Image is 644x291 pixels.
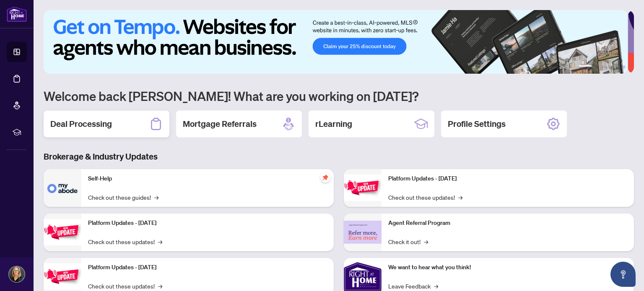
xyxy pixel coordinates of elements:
[344,221,382,244] img: Agent Referral Program
[320,173,330,183] span: pushpin
[388,237,428,246] a: Check it out!→
[344,175,382,201] img: Platform Updates - June 23, 2025
[88,281,162,291] a: Check out these updates!→
[595,65,599,69] button: 2
[44,10,628,74] img: Slide 0
[609,65,612,69] button: 4
[44,169,81,207] img: Self-Help
[88,263,327,272] p: Platform Updates - [DATE]
[50,118,112,130] h2: Deal Processing
[158,281,162,291] span: →
[88,237,162,246] a: Check out these updates!→
[622,65,626,69] button: 6
[183,118,257,130] h2: Mortgage Referrals
[7,6,27,22] img: logo
[88,193,158,202] a: Check out these guides!→
[388,174,627,183] p: Platform Updates - [DATE]
[158,237,162,246] span: →
[579,65,592,69] button: 1
[88,174,327,183] p: Self-Help
[388,219,627,228] p: Agent Referral Program
[388,263,627,272] p: We want to hear what you think!
[448,118,506,130] h2: Profile Settings
[610,262,636,287] button: Open asap
[315,118,352,130] h2: rLearning
[44,263,81,290] img: Platform Updates - July 21, 2025
[44,88,634,104] h1: Welcome back [PERSON_NAME]! What are you working on [DATE]?
[44,219,81,245] img: Platform Updates - September 16, 2025
[388,193,462,202] a: Check out these updates!→
[434,281,438,291] span: →
[388,281,438,291] a: Leave Feedback→
[424,237,428,246] span: →
[88,219,327,228] p: Platform Updates - [DATE]
[458,193,462,202] span: →
[154,193,158,202] span: →
[602,65,605,69] button: 3
[44,151,634,162] h3: Brokerage & Industry Updates
[615,65,619,69] button: 5
[9,266,25,282] img: Profile Icon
